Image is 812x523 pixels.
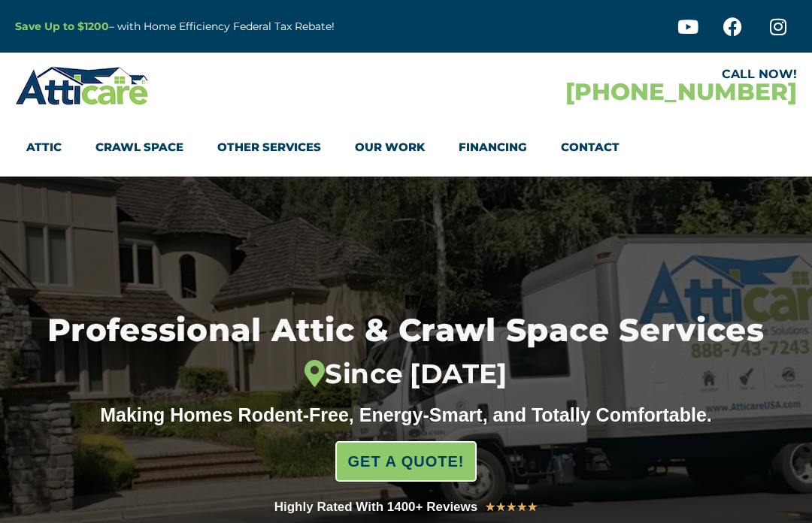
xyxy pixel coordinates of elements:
div: 5/5 [485,497,538,517]
div: Making Homes Rodent-Free, Energy-Smart, and Totally Comfortable. [86,404,726,426]
i: ★ [506,497,517,517]
a: GET A QUOTE! [335,441,477,482]
i: ★ [495,497,506,517]
a: Other Services [217,130,321,165]
i: ★ [517,497,527,517]
a: Financing [459,130,527,165]
a: Contact [561,130,620,165]
div: CALL NOW! [406,68,797,80]
nav: Menu [26,130,786,165]
a: Attic [26,130,62,165]
a: Crawl Space [95,130,183,165]
i: ★ [485,497,495,517]
div: Highly Rated With 1400+ Reviews [274,497,478,518]
p: – with Home Efficiency Federal Tax Rebate! [15,18,475,35]
a: Save Up to $1200 [15,20,109,33]
a: Our Work [355,130,425,165]
i: ★ [527,497,538,517]
span: GET A QUOTE! [348,446,465,476]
